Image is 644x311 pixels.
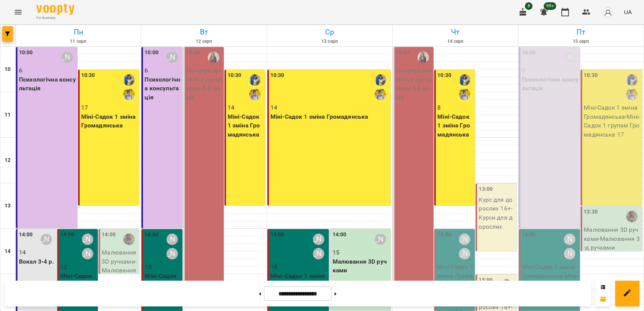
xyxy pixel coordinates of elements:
[228,103,264,112] p: 14
[268,38,391,45] h6: 13 серп
[166,52,178,63] div: Мичка Наталія Ярославівна
[333,231,347,239] label: 14:00
[333,248,390,257] p: 15
[36,4,74,15] img: Voopty Logo
[437,231,451,239] label: 14:00
[5,65,11,74] h6: 10
[19,257,55,266] p: Вокал 3-4 р.
[19,75,76,93] p: Психологічна консультація
[19,231,33,239] label: 14:00
[249,89,261,100] div: Яковенко Лариса Миколаївна
[81,103,138,112] p: 17
[41,234,52,245] div: Масич Римма Юріївна
[313,234,324,245] div: Кузьменко Лариса Георгіївна
[81,112,138,130] p: Міні-Садок 1 зміна Громадянська
[313,248,324,259] div: Мичка Наталія Ярославівна
[17,38,140,45] h6: 11 серп
[60,262,96,272] p: 12
[145,262,181,272] p: 18
[186,49,200,57] label: 10:00
[520,38,642,45] h6: 15 серп
[5,111,11,119] h6: 11
[102,248,138,284] p: Малювання 3D ручками - Малювання 3-д ручками
[145,49,159,57] label: 10:00
[584,103,641,139] p: Міні-Садок 1 зміна Громадянська - Міні-Садок 1 групам Громадянська 17
[270,262,327,272] p: 18
[5,202,11,210] h6: 13
[9,3,27,21] button: Menu
[270,231,284,239] label: 14:00
[479,195,515,231] p: Курс для дорослих 16+ - Курси для дорослих
[102,231,116,239] label: 14:00
[375,89,386,100] img: Яковенко Лариса Миколаївна
[270,103,389,112] p: 14
[375,74,386,86] img: Фефелова Людмила Іванівна
[19,248,55,257] p: 14
[544,2,556,10] span: 99+
[459,89,470,100] img: Яковенко Лариса Миколаївна
[270,272,327,289] p: Міні-Садок 1 зміна Громадянська
[123,89,135,100] img: Яковенко Лариса Миколаївна
[5,247,11,256] h6: 14
[522,75,579,93] p: Психологічна консультація
[82,248,93,259] div: Мичка Наталія Ярославівна
[268,26,391,38] h6: Ср
[437,71,451,80] label: 10:30
[459,248,470,259] div: Мичка Наталія Ярославівна
[123,234,135,245] img: Літвінова Катерина
[142,26,265,38] h6: Вт
[228,71,242,80] label: 10:30
[394,26,517,38] h6: Чт
[459,234,470,245] div: Кузьменко Лариса Георгіївна
[584,71,598,80] label: 10:30
[564,234,575,245] div: Кузьменко Лариса Георгіївна
[564,52,575,63] div: Мичка Наталія Ярославівна
[19,49,33,57] label: 10:00
[145,272,181,298] p: Міні-Садок 1 зміна Громадянська
[249,74,261,86] img: Фефелова Людмила Іванівна
[145,75,181,102] p: Психологічна консультація
[166,234,178,245] div: Кузьменко Лариса Георгіївна
[437,103,473,112] p: 8
[522,66,579,75] p: 0
[584,225,641,252] p: Малювання 3D ручками - Малювання 3-д ручками
[82,234,93,245] div: Кузьменко Лариса Георгіївна
[564,248,575,259] div: Мичка Наталія Ярославівна
[208,52,219,63] img: Єременко Ірина Олександрівна
[186,66,222,102] p: Логопед - Заняття з логопедом 3-8 років
[60,231,74,239] label: 14:00
[522,231,536,239] label: 14:00
[61,52,73,63] div: Мичка Наталія Ярославівна
[60,272,96,298] p: Міні-Садок 1 зміна Громадянська
[270,71,284,80] label: 10:30
[626,211,638,222] img: Літвінова Катерина
[626,74,638,86] img: Фефелова Людмила Іванівна
[270,112,389,121] p: Міні-Садок 1 зміна Громадянська
[19,66,76,75] p: 6
[522,262,579,298] p: Міні-Садок 1 зміна Громадянська - Міні-Садок 2 група Громадянська 17
[621,5,635,19] button: UA
[626,89,638,100] img: Яковенко Лариса Миколаївна
[228,112,264,139] p: Міні-Садок 1 зміна Громадянська
[479,185,493,193] label: 13:00
[584,208,598,216] label: 13:30
[396,66,432,102] p: Логопед - Заняття з логопедом 3-8 років
[145,66,181,75] p: 6
[394,38,517,45] h6: 14 серп
[520,26,642,38] h6: Пт
[5,156,11,165] h6: 12
[418,52,429,63] img: Єременко Ірина Олександрівна
[437,112,473,139] p: Міні-Садок 1 зміна Громадянська
[142,38,265,45] h6: 12 серп
[123,74,135,86] div: Фефелова Людмила Іванівна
